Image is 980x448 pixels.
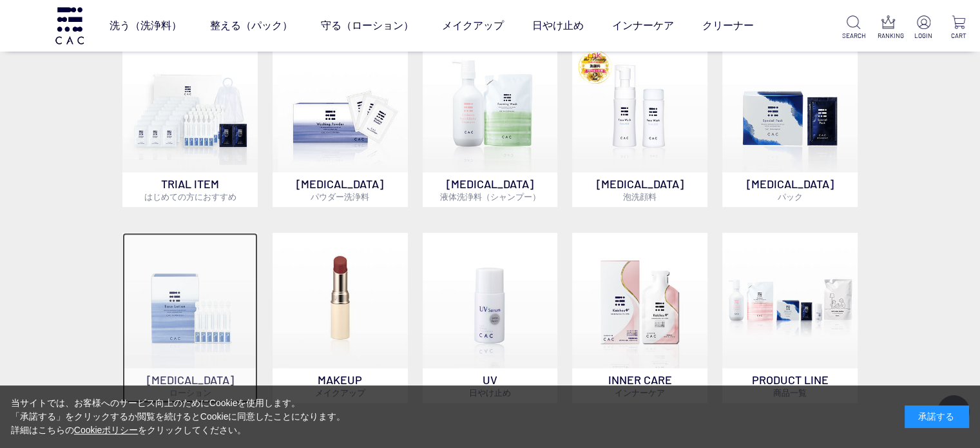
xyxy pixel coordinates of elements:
p: PRODUCT LINE [722,368,858,403]
a: インナーケア [612,8,674,44]
p: LOGIN [912,31,935,41]
span: 液体洗浄料（シャンプー） [439,191,540,202]
p: [MEDICAL_DATA] [423,172,558,207]
img: 泡洗顔料 [572,37,707,172]
a: 守る（ローション） [321,8,414,44]
a: Cookieポリシー [74,425,139,435]
p: [MEDICAL_DATA] [122,368,258,403]
a: CART [947,15,970,41]
a: 泡洗顔料 [MEDICAL_DATA]泡洗顔料 [572,37,707,207]
a: [MEDICAL_DATA]パック [722,37,858,207]
p: [MEDICAL_DATA] [572,172,707,207]
a: トライアルセット TRIAL ITEMはじめての方におすすめ [122,37,258,207]
p: [MEDICAL_DATA] [273,172,408,207]
a: 整える（パック） [210,8,293,44]
p: SEARCH [842,31,865,41]
a: [MEDICAL_DATA]液体洗浄料（シャンプー） [423,37,558,207]
p: TRIAL ITEM [122,172,258,207]
p: CART [947,31,970,41]
a: [MEDICAL_DATA]パウダー洗浄料 [273,37,408,207]
p: RANKING [878,31,900,41]
img: インナーケア [572,233,707,368]
div: 承諾する [905,405,969,428]
img: logo [53,7,86,44]
a: クリーナー [702,8,754,44]
a: [MEDICAL_DATA]ローション [122,233,258,403]
a: UV日やけ止め [423,233,558,403]
a: MAKEUPメイクアップ [273,233,408,403]
p: UV [423,368,558,403]
a: PRODUCT LINE商品一覧 [722,233,858,403]
span: 泡洗顔料 [623,191,657,202]
p: MAKEUP [273,368,408,403]
span: はじめての方におすすめ [144,191,236,202]
div: 当サイトでは、お客様へのサービス向上のためにCookieを使用します。 「承諾する」をクリックするか閲覧を続けるとCookieに同意したことになります。 詳細はこちらの をクリックしてください。 [11,396,346,437]
a: RANKING [878,15,900,41]
span: パック [777,191,802,202]
a: SEARCH [842,15,865,41]
a: 日やけ止め [532,8,584,44]
a: LOGIN [912,15,935,41]
a: インナーケア INNER CAREインナーケア [572,233,707,403]
span: パウダー洗浄料 [311,191,369,202]
p: [MEDICAL_DATA] [722,172,858,207]
img: トライアルセット [122,37,258,172]
a: メイクアップ [442,8,504,44]
a: 洗う（洗浄料） [110,8,182,44]
p: INNER CARE [572,368,707,403]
